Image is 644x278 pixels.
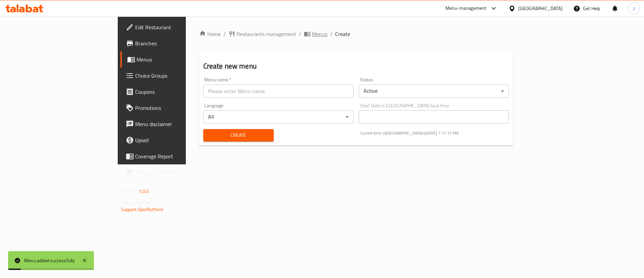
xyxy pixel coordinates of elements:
h2: Create new menu [203,61,509,71]
span: Create [209,131,268,140]
div: Menu-management [445,4,487,12]
span: Menus [312,30,327,38]
a: Choice Groups [120,68,225,84]
div: Active [359,84,509,98]
a: Promotions [120,100,225,116]
a: Grocery Checklist [120,164,225,181]
li: / [299,30,301,38]
span: Coupons [135,88,220,96]
div: All [203,110,354,124]
span: Choice Groups [135,72,220,80]
span: Get support on: [121,198,152,207]
a: Restaurants management [228,30,296,38]
a: Branches [120,35,225,51]
span: Create [335,30,350,38]
span: Branches [135,39,220,47]
a: Menus [120,51,225,68]
a: Menu disclaimer [120,116,225,132]
a: Support.OpsPlatform [121,205,164,214]
span: Promotions [135,104,220,112]
div: [GEOGRAPHIC_DATA] [518,5,562,12]
span: J [633,5,635,12]
p: Current time in [GEOGRAPHIC_DATA] is [DATE] 1:11:12 PM [360,130,509,136]
a: Coupons [120,84,225,100]
input: Please enter Menu name [203,84,354,98]
button: Create [203,129,274,142]
a: Coverage Report [120,148,225,164]
a: Edit Restaurant [120,19,225,35]
span: Grocery Checklist [135,168,220,176]
nav: breadcrumb [199,30,513,38]
span: Coverage Report [135,152,220,160]
span: Version: [121,187,138,196]
li: / [330,30,332,38]
span: Menus [137,55,220,64]
span: Menu disclaimer [135,120,220,128]
span: Edit Restaurant [135,23,220,31]
span: Restaurants management [236,30,296,38]
a: Menus [304,30,327,38]
a: Upsell [120,132,225,148]
span: Upsell [135,136,220,144]
div: Menu added successfully [24,257,75,264]
span: 1.0.0 [139,187,149,196]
